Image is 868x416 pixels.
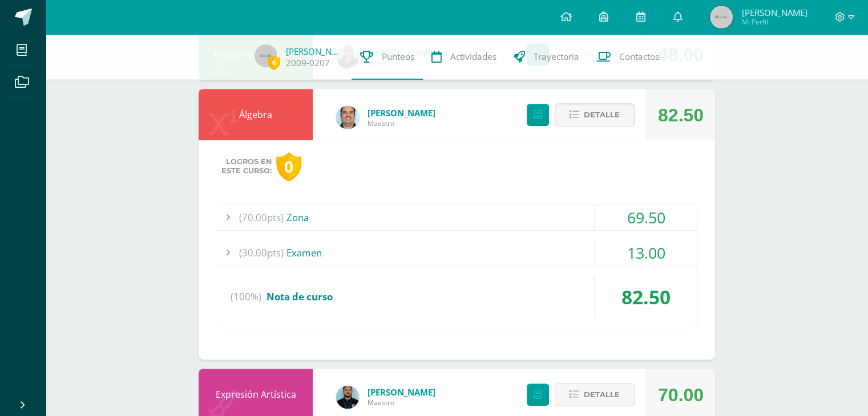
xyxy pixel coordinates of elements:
a: Contactos [588,34,668,80]
span: Maestro [368,398,435,407]
button: Detalle [555,383,635,406]
div: 13.00 [595,240,697,266]
span: Trayectoria [534,51,579,63]
span: (30.00pts) [239,240,284,266]
span: Detalle [584,384,620,405]
div: 82.50 [595,275,697,319]
span: Actividades [450,51,496,63]
span: 6 [268,55,280,70]
a: Trayectoria [505,34,588,80]
a: Actividades [423,34,505,80]
span: [PERSON_NAME] [741,7,807,18]
div: 82.50 [658,89,704,141]
a: [PERSON_NAME] [368,386,435,398]
a: 2009-0207 [286,57,330,69]
img: 45x45 [710,6,733,28]
a: Punteos [352,34,423,80]
button: Detalle [555,103,635,127]
span: Nota de curso [267,290,333,303]
div: Examen [216,240,697,266]
div: Zona [216,205,697,230]
span: Contactos [619,51,659,63]
span: Maestro [368,119,435,128]
span: Logros en este curso: [221,157,272,176]
img: 332fbdfa08b06637aa495b36705a9765.png [336,106,359,129]
a: [PERSON_NAME] [286,46,343,57]
div: 0 [276,152,301,181]
img: 9f25a704c7e525b5c9fe1d8c113699e7.png [336,386,359,409]
span: Detalle [584,104,620,125]
a: [PERSON_NAME] [368,107,435,119]
span: (70.00pts) [239,205,284,230]
img: 45x45 [255,44,277,67]
span: Punteos [382,51,414,63]
span: Mi Perfil [741,17,807,27]
div: 69.50 [595,205,697,230]
span: (100%) [231,275,261,319]
div: Álgebra [199,89,313,140]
